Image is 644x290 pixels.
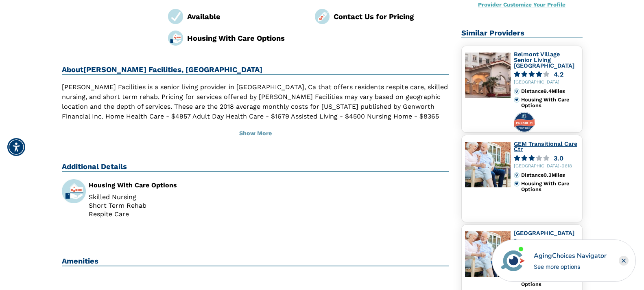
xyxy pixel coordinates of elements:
h2: Additional Details [62,162,450,172]
div: 4.2 [554,71,563,77]
img: primary.svg [514,181,520,187]
img: distance.svg [514,88,520,94]
div: [GEOGRAPHIC_DATA] [514,80,579,85]
p: [PERSON_NAME] Facilities is a senior living provider in [GEOGRAPHIC_DATA], Ca that offers residen... [62,82,450,131]
a: GEM Transitional Care Ctr [514,141,577,153]
a: Provider Customize Your Profile [478,1,565,8]
a: 4.2 [514,71,579,77]
img: primary.svg [514,97,520,103]
div: Housing With Care Options [521,97,579,109]
button: Show More [62,125,450,143]
div: Close [619,256,629,266]
img: premium-profile-badge.svg [514,112,535,132]
div: Housing With Care Options [521,181,579,193]
div: Housing With Care Options [187,33,303,44]
div: Distance 0.3 Miles [521,172,579,178]
div: [GEOGRAPHIC_DATA]-2618 [514,164,579,169]
li: Skilled Nursing [89,194,249,200]
h2: Similar Providers [461,29,583,38]
li: Short Term Rehab [89,202,249,209]
div: Contact Us for Pricing [334,11,449,22]
div: 3.0 [554,155,563,161]
h2: About [PERSON_NAME] Facilities, [GEOGRAPHIC_DATA] [62,65,450,75]
a: Belmont Village Senior Living [GEOGRAPHIC_DATA] [514,51,574,68]
div: AgingChoices Navigator [534,251,607,261]
img: distance.svg [514,172,520,178]
div: See more options [534,262,607,271]
div: Distance 9.4 Miles [521,88,579,94]
li: Respite Care [89,211,249,217]
div: Housing With Care Options [89,182,249,189]
a: [GEOGRAPHIC_DATA] - [GEOGRAPHIC_DATA] [514,230,574,247]
div: Accessibility Menu [7,138,25,156]
a: 3.0 [514,155,579,161]
h2: Amenities [62,257,450,266]
div: Available [187,11,303,22]
img: avatar [499,247,527,275]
